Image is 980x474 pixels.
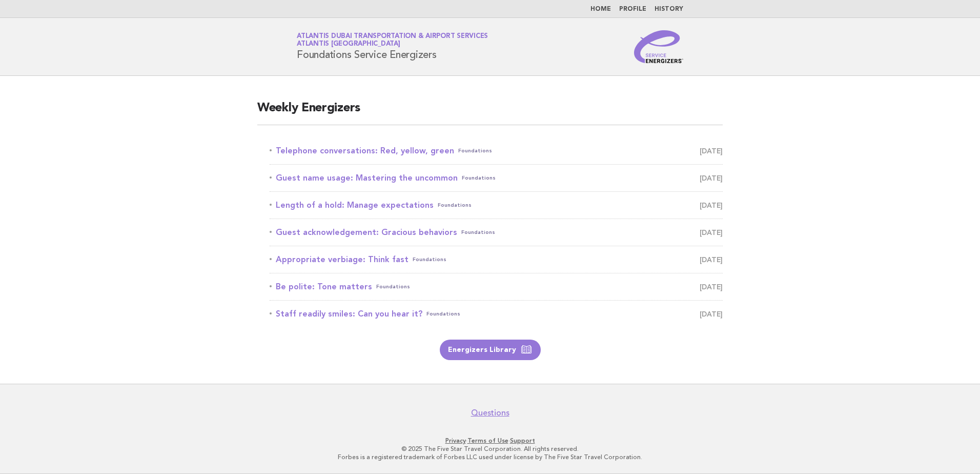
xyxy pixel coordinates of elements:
[176,445,804,453] p: © 2025 The Five Star Travel Corporation. All rights reserved.
[270,198,723,212] a: Length of a hold: Manage expectationsFoundations [DATE]
[297,33,488,47] a: Atlantis Dubai Transportation & Airport ServicesAtlantis [GEOGRAPHIC_DATA]
[413,252,446,267] span: Foundations
[445,437,466,444] a: Privacy
[376,280,410,294] span: Foundations
[426,307,460,321] span: Foundations
[700,198,723,212] span: [DATE]
[590,6,611,12] a: Home
[467,437,508,444] a: Terms of Use
[440,340,541,360] a: Energizers Library
[270,171,723,185] a: Guest name usage: Mastering the uncommonFoundations [DATE]
[438,198,472,212] span: Foundations
[462,171,496,185] span: Foundations
[619,6,646,12] a: Profile
[700,144,723,158] span: [DATE]
[270,307,723,321] a: Staff readily smiles: Can you hear it?Foundations [DATE]
[270,252,723,267] a: Appropriate verbiage: Think fastFoundations [DATE]
[297,41,400,48] span: Atlantis [GEOGRAPHIC_DATA]
[655,6,683,12] a: History
[700,225,723,240] span: [DATE]
[270,144,723,158] a: Telephone conversations: Red, yellow, greenFoundations [DATE]
[700,280,723,294] span: [DATE]
[510,437,535,444] a: Support
[270,280,723,294] a: Be polite: Tone mattersFoundations [DATE]
[700,307,723,321] span: [DATE]
[700,252,723,267] span: [DATE]
[461,225,495,240] span: Foundations
[176,453,804,461] p: Forbes is a registered trademark of Forbes LLC used under license by The Five Star Travel Corpora...
[176,437,804,445] p: · ·
[471,408,509,418] a: Questions
[270,225,723,240] a: Guest acknowledgement: Gracious behaviorsFoundations [DATE]
[634,30,683,63] img: Service Energizers
[257,100,723,125] h2: Weekly Energizers
[297,33,488,60] h1: Foundations Service Energizers
[700,171,723,185] span: [DATE]
[458,144,492,158] span: Foundations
